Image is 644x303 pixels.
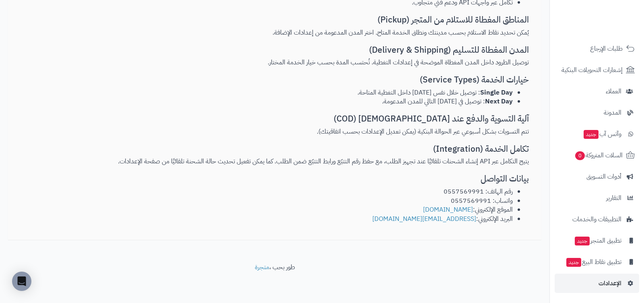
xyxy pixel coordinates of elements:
[21,15,529,25] h3: المناطق المغطاة للاستلام من المتجر (Pickup)
[21,75,529,85] h3: خيارات الخدمة (Service Types)
[575,237,590,245] span: جديد
[555,188,639,208] a: التقارير
[555,210,639,229] a: التطبيقات والخدمات
[21,157,529,166] p: يتيح التكامل عبر API إنشاء الشحنات تلقائيًا عند تجهيز الطلب، مع حفظ رقم التتبّع ورابط التتبّع ضمن...
[21,97,513,106] li: : توصيل في [DATE] التالي للمدن المدعومة.
[574,150,623,161] span: السلات المتروكة
[21,196,513,206] li: واتساب: 0557569991
[21,144,529,154] h3: تكامل الخدمة (Integration)
[423,205,473,214] a: [DOMAIN_NAME]
[255,262,269,272] a: متجرة
[561,64,623,76] span: إشعارات التحويلات البنكية
[575,151,585,160] span: 0
[485,97,513,106] strong: Next Day
[555,167,639,186] a: أدوات التسويق
[599,278,621,289] span: الإعدادات
[21,174,529,183] h3: بيانات التواصل
[555,39,639,58] a: طلبات الإرجاع
[606,86,621,97] span: العملاء
[555,124,639,144] a: وآتس آبجديد
[574,235,621,246] span: تطبيق المتجر
[555,252,639,272] a: تطبيق نقاط البيعجديد
[604,107,621,118] span: المدونة
[21,214,513,224] li: البريد الإلكتروني:
[555,146,639,165] a: السلات المتروكة0
[372,214,476,224] a: [EMAIL_ADDRESS][DOMAIN_NAME]
[583,128,621,140] span: وآتس آب
[566,256,621,268] span: تطبيق نقاط البيع
[555,274,639,293] a: الإعدادات
[12,272,31,291] div: Open Intercom Messenger
[555,82,639,101] a: العملاء
[21,28,529,37] p: يُمكن تحديد نقاط الاستلام بحسب مدينتك ونطاق الخدمة المتاح. اختر المدن المدعومة من إعدادات الإضافة.
[21,58,529,67] p: توصيل الطرود داخل المدن المغطاة الموضحة في إعدادات التغطية. تُحتسب المدة بحسب خيار الخدمة المختار.
[21,205,513,214] li: الموقع الإلكتروني:
[555,103,639,122] a: المدونة
[584,130,599,139] span: جديد
[586,171,621,182] span: أدوات التسويق
[21,88,513,97] li: : توصيل خلال نفس [DATE] داخل التغطية المتاحة.
[606,192,621,204] span: التقارير
[555,231,639,250] a: تطبيق المتجرجديد
[566,258,581,267] span: جديد
[21,187,513,196] li: رقم الهاتف: 0557569991
[21,114,529,124] h3: آلية التسوية والدفع عند [DEMOGRAPHIC_DATA] (COD)
[572,214,621,225] span: التطبيقات والخدمات
[589,6,636,23] img: logo-2.png
[21,45,529,55] h3: المدن المغطاة للتسليم (Delivery & Shipping)
[21,127,529,136] p: تتم التسويات بشكل أسبوعي عبر الحوالة البنكية (يمكن تعديل الإعدادات بحسب اتفاقيتك).
[590,43,623,54] span: طلبات الإرجاع
[555,60,639,80] a: إشعارات التحويلات البنكية
[480,88,513,97] strong: Single Day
